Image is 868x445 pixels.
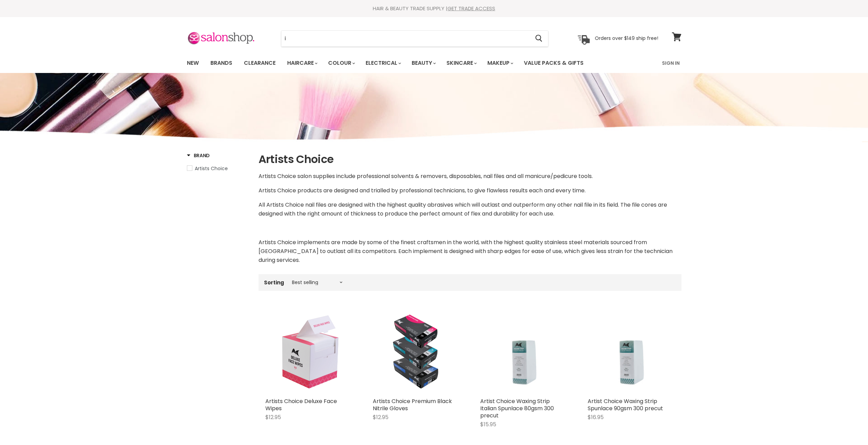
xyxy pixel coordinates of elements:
p: All Artists Choice nail files are designed with the highest quality abrasives which will outlast ... [259,201,681,218]
input: Search [281,31,530,46]
a: Electrical [361,56,405,70]
ul: Main menu [182,53,623,73]
button: Search [530,31,548,46]
a: Haircare [282,56,322,70]
a: Artist Choice Waxing Strip Spunlace 90gsm 300 precut [588,397,663,412]
a: Beauty [407,56,440,70]
a: Artists Choice [187,165,250,172]
h1: Artists Choice [259,152,681,166]
h3: Brand [187,152,210,159]
a: Artist Choice Waxing Strip Italian Spunlace 80gsm 300 precut [480,397,554,419]
a: GET TRADE ACCESS [447,5,495,12]
img: Artists Choice Deluxe Face Wipes [265,307,352,394]
img: Artist Choice Waxing Strip Italian Spunlace 80gsm 300 precut [495,307,553,394]
img: Artists Choice Premium Black Nitrile Gloves [378,307,455,394]
form: Product [281,30,548,47]
span: $15.95 [480,420,496,428]
span: $16.95 [588,413,604,421]
a: New [182,56,204,70]
span: Artists Choice salon supplies include professional solvents & removers, disposables, nail files a... [259,172,593,180]
a: Artists Choice Premium Black Nitrile Gloves [373,397,452,412]
a: Artist Choice Waxing Strip Spunlace 90gsm 300 precut [588,307,675,394]
a: Makeup [482,56,517,70]
span: Artists Choice products are designed and trialled by professional technicians, to give flawless r... [259,187,586,194]
a: Artists Choice Premium Black Nitrile Gloves [373,307,460,394]
div: HAIR & BEAUTY TRADE SUPPLY | [178,5,690,12]
a: Skincare [441,56,481,70]
a: Clearance [239,56,281,70]
a: Sign In [658,56,684,70]
span: Artists Choice implements are made by some of the finest craftsmen in the world, with the highest... [259,238,673,264]
p: Orders over $149 ship free! [595,35,658,41]
a: Artists Choice Deluxe Face Wipes [265,397,337,412]
img: Artist Choice Waxing Strip Spunlace 90gsm 300 precut [602,307,660,394]
nav: Main [178,53,690,73]
span: Artists Choice [195,165,228,172]
label: Sorting [264,280,284,285]
a: Value Packs & Gifts [519,56,589,70]
a: Colour [323,56,359,70]
a: Brands [205,56,237,70]
span: $12.95 [373,413,388,421]
span: $12.95 [265,413,281,421]
a: Artist Choice Waxing Strip Italian Spunlace 80gsm 300 precut [480,307,567,394]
